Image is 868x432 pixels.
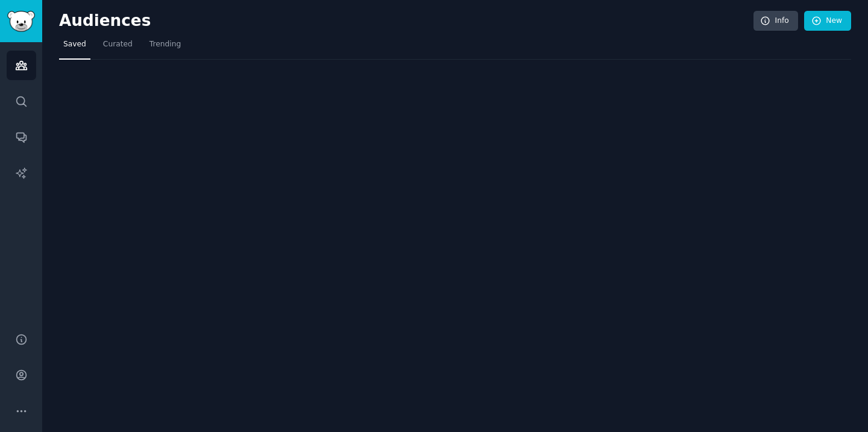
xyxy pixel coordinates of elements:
span: Curated [103,39,133,50]
a: Curated [99,35,137,60]
a: New [804,11,851,31]
a: Trending [145,35,185,60]
a: Info [753,11,798,31]
span: Trending [149,39,181,50]
a: Saved [59,35,90,60]
img: GummySearch logo [7,11,35,32]
span: Saved [63,39,86,50]
h2: Audiences [59,11,753,31]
